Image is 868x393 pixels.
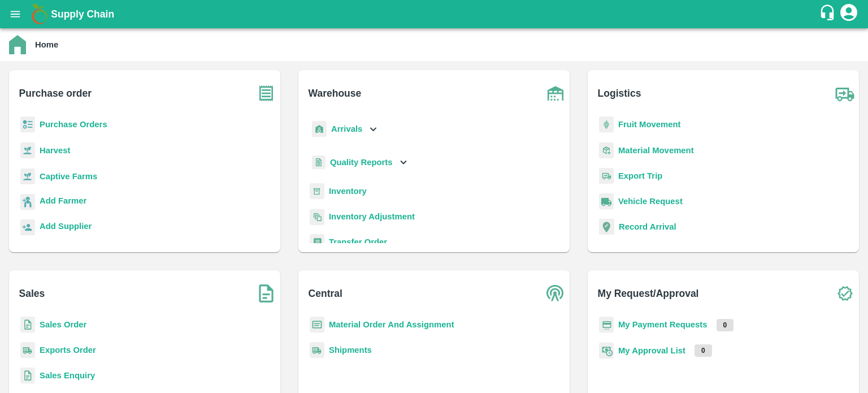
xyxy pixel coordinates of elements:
[20,317,35,333] img: sales
[695,344,712,357] p: 0
[831,79,859,107] img: truck
[309,85,362,101] b: Warehouse
[310,234,324,251] img: whTransfer
[599,116,614,133] img: fruit
[20,342,35,359] img: shipments
[51,6,819,22] a: Supply Chain
[310,317,324,333] img: centralMaterial
[40,196,86,205] b: Add Farmer
[599,219,614,235] img: recordArrival
[20,219,35,236] img: supplier
[35,40,58,49] b: Home
[329,237,387,247] a: Transfer Order
[618,171,662,180] a: Export Trip
[28,3,51,25] img: logo
[310,209,324,225] img: inventory
[329,320,454,329] a: Material Order And Assignment
[40,120,107,129] a: Purchase Orders
[599,342,614,359] img: approval
[312,121,327,137] img: whArrival
[20,142,35,159] img: harvest
[252,79,280,107] img: purchase
[331,124,362,133] b: Arrivals
[40,371,95,380] a: Sales Enquiry
[310,342,324,359] img: shipments
[310,116,380,142] div: Arrivals
[2,1,28,27] button: open drawer
[309,286,342,301] b: Central
[40,172,97,181] a: Captive Farms
[819,4,839,24] div: customer-support
[40,146,70,155] a: Harvest
[40,195,86,210] a: Add Farmer
[330,158,393,167] b: Quality Reports
[831,279,859,308] img: check
[20,194,35,210] img: farmer
[40,346,96,355] a: Exports Order
[717,319,734,331] p: 0
[19,286,45,301] b: Sales
[9,35,26,54] img: home
[599,168,614,184] img: delivery
[310,151,410,174] div: Quality Reports
[619,222,676,231] a: Record Arrival
[618,346,685,355] a: My Approval List
[598,286,699,301] b: My Request/Approval
[329,346,372,355] a: Shipments
[541,279,570,308] img: central
[618,120,681,129] a: Fruit Movement
[20,116,35,133] img: reciept
[252,279,280,308] img: soSales
[599,193,614,210] img: vehicle
[51,8,114,20] b: Supply Chain
[20,368,35,384] img: sales
[618,320,708,329] a: My Payment Requests
[312,156,325,170] img: qualityReport
[839,2,859,26] div: account of current user
[329,187,367,196] a: Inventory
[329,212,415,221] a: Inventory Adjustment
[541,79,570,107] img: warehouse
[20,168,35,185] img: harvest
[40,220,92,235] a: Add Supplier
[40,320,86,329] a: Sales Order
[618,146,694,155] a: Material Movement
[310,183,324,200] img: whInventory
[598,85,641,101] b: Logistics
[618,197,683,206] a: Vehicle Request
[19,85,92,101] b: Purchase order
[599,317,614,333] img: payment
[40,222,92,231] b: Add Supplier
[599,142,614,159] img: material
